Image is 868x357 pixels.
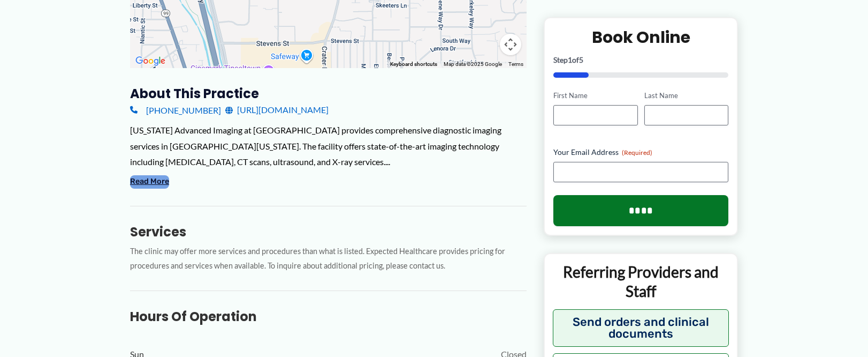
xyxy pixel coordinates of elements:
[130,175,169,188] button: Read More
[390,61,437,68] button: Keyboard shortcuts
[130,224,527,240] h3: Services
[568,55,572,64] span: 1
[553,262,729,301] p: Referring Providers and Staff
[622,148,652,157] span: (Required)
[133,54,168,68] img: Google
[130,122,527,170] div: [US_STATE] Advanced Imaging at [GEOGRAPHIC_DATA] provides comprehensive diagnostic imaging servic...
[225,102,329,118] a: [URL][DOMAIN_NAME]
[130,244,527,273] p: The clinic may offer more services and procedures than what is listed. Expected Healthcare provid...
[130,308,527,325] h3: Hours of Operation
[553,27,728,48] h2: Book Online
[553,309,729,346] button: Send orders and clinical documents
[553,91,637,101] label: First Name
[133,54,168,68] a: Open this area in Google Maps (opens a new window)
[130,85,527,102] h3: About this practice
[508,61,523,67] a: Terms (opens in new tab)
[579,55,583,64] span: 5
[444,61,502,67] span: Map data ©2025 Google
[500,34,521,55] button: Map camera controls
[130,102,221,118] a: [PHONE_NUMBER]
[553,56,728,64] p: Step of
[644,91,728,101] label: Last Name
[553,147,728,158] label: Your Email Address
